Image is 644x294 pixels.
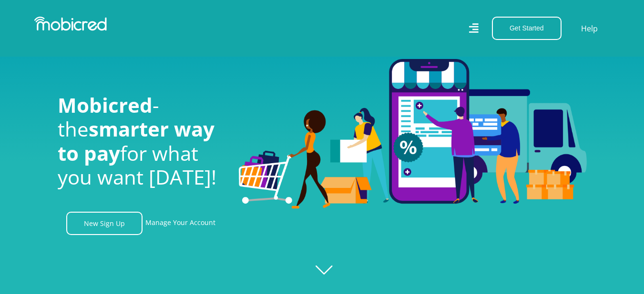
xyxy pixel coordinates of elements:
img: Mobicred [34,17,107,31]
a: New Sign Up [66,212,143,235]
span: smarter way to pay [58,115,215,166]
span: Mobicred [58,91,153,118]
a: Help [581,22,598,35]
a: Manage Your Account [145,212,215,235]
button: Get Started [492,17,562,40]
img: Welcome to Mobicred [239,59,587,209]
h1: - the for what you want [DATE]! [58,93,225,189]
